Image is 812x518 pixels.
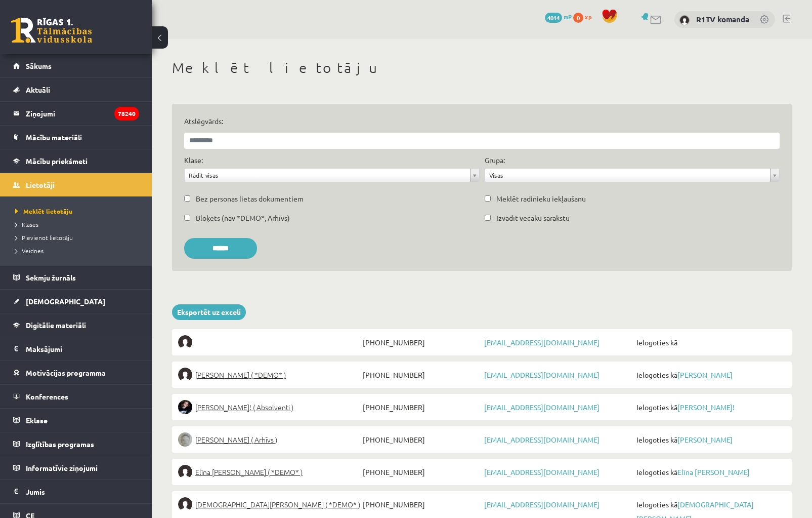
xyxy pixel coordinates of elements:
label: Atslēgvārds: [184,116,780,127]
img: Elīna Elizabete Ancveriņa [178,368,192,382]
a: [EMAIL_ADDRESS][DOMAIN_NAME] [484,370,600,379]
span: Digitālie materiāli [26,321,86,330]
a: Izglītības programas [13,432,139,456]
img: R1TV komanda [679,15,690,25]
span: [PHONE_NUMBER] [360,368,482,382]
span: [PERSON_NAME] ( Arhīvs ) [195,432,277,447]
span: [PHONE_NUMBER] [360,400,482,414]
span: Elīna [PERSON_NAME] ( *DEMO* ) [195,465,303,479]
label: Izvadīt vecāku sarakstu [496,213,570,223]
span: [PHONE_NUMBER] [360,432,482,447]
span: Veidnes [15,247,44,255]
span: Jumis [26,487,45,496]
span: [PHONE_NUMBER] [360,465,482,479]
span: Visas [489,169,766,182]
span: 0 [573,13,583,23]
span: Meklēt lietotāju [15,207,72,215]
a: Elīna [PERSON_NAME] ( *DEMO* ) [178,465,360,479]
a: Mācību priekšmeti [13,149,139,173]
a: Jumis [13,480,139,503]
a: [EMAIL_ADDRESS][DOMAIN_NAME] [484,403,600,412]
a: [PERSON_NAME] ( Arhīvs ) [178,432,360,447]
a: Pievienot lietotāju [15,233,142,242]
a: Rādīt visas [185,169,479,182]
a: [EMAIL_ADDRESS][DOMAIN_NAME] [484,467,600,476]
span: Izglītības programas [26,440,94,449]
span: Sākums [26,61,52,70]
a: Ziņojumi78240 [13,102,139,125]
label: Klase: [184,155,203,166]
i: 78240 [114,107,139,121]
span: Klases [15,220,38,228]
a: [EMAIL_ADDRESS][DOMAIN_NAME] [484,338,600,347]
a: Veidnes [15,246,142,255]
span: Rādīt visas [189,169,466,182]
span: Lietotāji [26,180,55,189]
span: Konferences [26,392,68,401]
span: [DEMOGRAPHIC_DATA] [26,297,105,306]
a: Digitālie materiāli [13,313,139,337]
a: Motivācijas programma [13,361,139,384]
span: Ielogoties kā [634,432,786,447]
a: Elīna [PERSON_NAME] [677,467,750,476]
img: Sofija Anrio-Karlauska! [178,400,192,414]
a: [PERSON_NAME] [677,370,733,379]
span: 4014 [545,13,562,23]
img: Elīna Jolanta Bunce [178,465,192,479]
span: Mācību materiāli [26,133,82,142]
span: Sekmju žurnāls [26,273,76,282]
a: Aktuāli [13,78,139,101]
span: Ielogoties kā [634,368,786,382]
a: [PERSON_NAME] [677,435,733,444]
a: Mācību materiāli [13,126,139,149]
a: Konferences [13,385,139,408]
span: Ielogoties kā [634,335,786,349]
a: 4014 mP [545,13,572,21]
span: Eklase [26,416,48,425]
span: Mācību priekšmeti [26,156,88,166]
span: [PERSON_NAME] ( *DEMO* ) [195,368,286,382]
a: [EMAIL_ADDRESS][DOMAIN_NAME] [484,500,600,509]
a: [PERSON_NAME] ( *DEMO* ) [178,368,360,382]
a: Lietotāji [13,173,139,196]
span: Motivācijas programma [26,368,106,377]
h1: Meklēt lietotāju [172,59,792,76]
span: Ielogoties kā [634,465,786,479]
a: Informatīvie ziņojumi [13,456,139,480]
a: Sākums [13,54,139,77]
img: Lelde Braune [178,432,192,447]
a: Eklase [13,409,139,432]
a: [EMAIL_ADDRESS][DOMAIN_NAME] [484,435,600,444]
span: [DEMOGRAPHIC_DATA][PERSON_NAME] ( *DEMO* ) [195,497,360,511]
a: Rīgas 1. Tālmācības vidusskola [11,18,92,43]
a: [DEMOGRAPHIC_DATA] [13,290,139,313]
a: Maksājumi [13,337,139,361]
label: Bloķēts (nav *DEMO*, Arhīvs) [196,213,290,223]
a: Meklēt lietotāju [15,207,142,216]
a: Eksportēt uz exceli [172,304,246,320]
legend: Maksājumi [26,337,139,361]
img: Krista Kristiāna Dumbre [178,497,192,511]
span: Informatīvie ziņojumi [26,463,98,472]
a: [PERSON_NAME]! ( Absolventi ) [178,400,360,414]
a: R1TV komanda [696,14,749,24]
span: Ielogoties kā [634,400,786,414]
span: [PHONE_NUMBER] [360,497,482,511]
a: Sekmju žurnāls [13,266,139,289]
a: Visas [485,169,780,182]
a: [DEMOGRAPHIC_DATA][PERSON_NAME] ( *DEMO* ) [178,497,360,511]
legend: Ziņojumi [26,102,139,125]
span: [PHONE_NUMBER] [360,335,482,349]
span: Aktuāli [26,85,50,94]
span: Pievienot lietotāju [15,233,73,242]
label: Bez personas lietas dokumentiem [196,193,304,204]
a: 0 xp [573,13,596,21]
label: Meklēt radinieku iekļaušanu [496,193,586,204]
a: [PERSON_NAME]! [677,403,735,412]
span: xp [585,13,591,21]
label: Grupa: [485,155,505,166]
span: mP [564,13,572,21]
span: [PERSON_NAME]! ( Absolventi ) [195,400,293,414]
a: Klases [15,220,142,229]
